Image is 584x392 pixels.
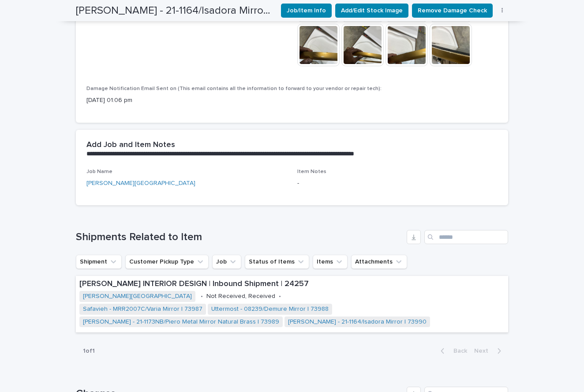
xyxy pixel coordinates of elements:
p: [DATE] 01:06 pm [86,96,498,105]
input: Search [424,230,508,244]
a: [PERSON_NAME] - 21-1164/Isadora Mirror | 73990 [288,318,427,326]
p: Not Received, Received [206,293,275,300]
a: Uttermost - 08239/Demure Mirror | 73988 [211,305,329,313]
button: Customer Pickup Type [125,255,209,269]
button: Add/Edit Stock Image [335,4,408,18]
a: [PERSON_NAME] - 21-1173NB/Piero Metal Mirror Natural Brass | 73989 [83,318,279,326]
p: • [279,293,281,300]
a: Safavieh - MRR2007C/Varia Mirror | 73987 [83,305,202,313]
button: Next [471,347,508,355]
p: [PERSON_NAME] INTERIOR DESIGN | Inbound Shipment | 24257 [79,279,505,289]
h2: Add Job and Item Notes [86,140,175,150]
button: Remove Damage Check [412,4,493,18]
p: - [297,179,498,188]
a: [PERSON_NAME][GEOGRAPHIC_DATA] [83,293,192,300]
button: Job/Item Info [281,4,332,18]
p: 1 of 1 [76,340,102,362]
button: Status of Items [245,255,309,269]
span: Remove Damage Check [418,6,487,15]
button: Job [212,255,241,269]
button: Back [434,347,471,355]
span: Next [474,348,494,354]
a: [PERSON_NAME] INTERIOR DESIGN | Inbound Shipment | 24257[PERSON_NAME][GEOGRAPHIC_DATA] •Not Recei... [76,276,508,333]
span: Damage Notification Email Sent on (This email contains all the information to forward to your ven... [86,86,382,91]
button: Shipment [76,255,122,269]
h2: Regina Andrew - 21-1164/Isadora Mirror | 73990 [76,4,274,17]
span: Job Name [86,169,112,174]
span: Add/Edit Stock Image [341,6,403,15]
p: • [201,293,203,300]
span: Item Notes [297,169,326,174]
button: Attachments [351,255,407,269]
span: Back [448,348,467,354]
a: [PERSON_NAME][GEOGRAPHIC_DATA] [86,179,195,188]
span: Job/Item Info [287,6,326,15]
h1: Shipments Related to Item [76,231,403,244]
button: Items [313,255,348,269]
